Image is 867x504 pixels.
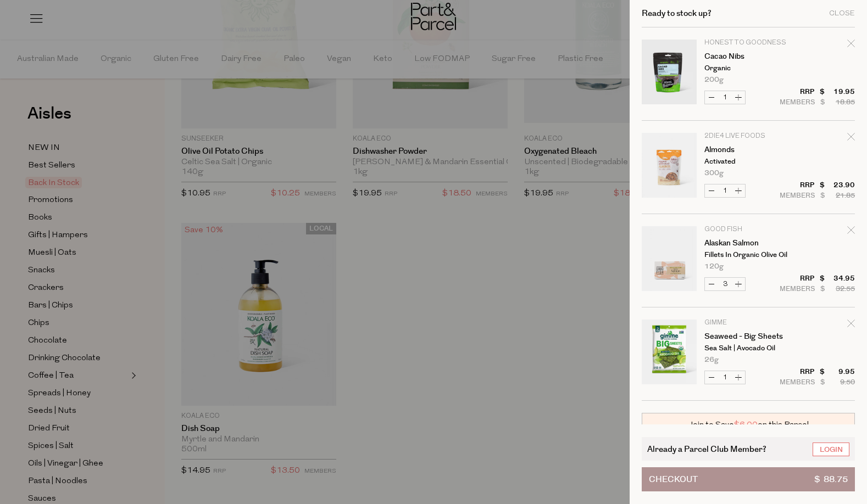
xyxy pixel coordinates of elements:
[704,133,790,139] p: 2Die4 Live Foods
[813,443,849,456] a: Login
[847,225,855,239] div: Remove Alaskan Salmon
[704,76,724,83] span: 200g
[718,184,732,197] input: QTY Almonds
[704,53,790,60] a: Cacao Nibs
[649,468,698,491] span: Checkout
[704,170,724,177] span: 300g
[704,158,790,165] p: Activated
[718,91,732,104] input: QTY Cacao Nibs
[704,345,790,352] p: Sea Salt | Avocado Oil
[734,419,758,430] span: $6.00
[642,9,712,18] h2: Ready to stock up?
[704,333,790,340] a: Seaweed - Big Sheets
[847,38,855,53] div: Remove Cacao Nibs
[718,371,732,384] input: QTY Seaweed - Big Sheets
[847,131,855,146] div: Remove Almonds
[704,40,790,46] p: Honest to Goodness
[704,356,719,363] span: 26g
[718,278,732,290] input: QTY Alaskan Salmon
[704,263,724,270] span: 120g
[814,468,848,491] span: $ 88.75
[829,10,855,17] div: Close
[704,239,790,247] a: Alaskan Salmon
[642,413,855,436] div: Join to Save on this Parcel
[704,65,790,72] p: Organic
[847,318,855,333] div: Remove Seaweed - Big Sheets
[704,320,790,326] p: Gimme
[647,443,766,455] span: Already a Parcel Club Member?
[704,226,790,233] p: Good Fish
[704,251,790,259] p: Fillets in Organic Olive Oil
[704,146,790,154] a: Almonds
[642,467,855,491] button: Checkout$ 88.75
